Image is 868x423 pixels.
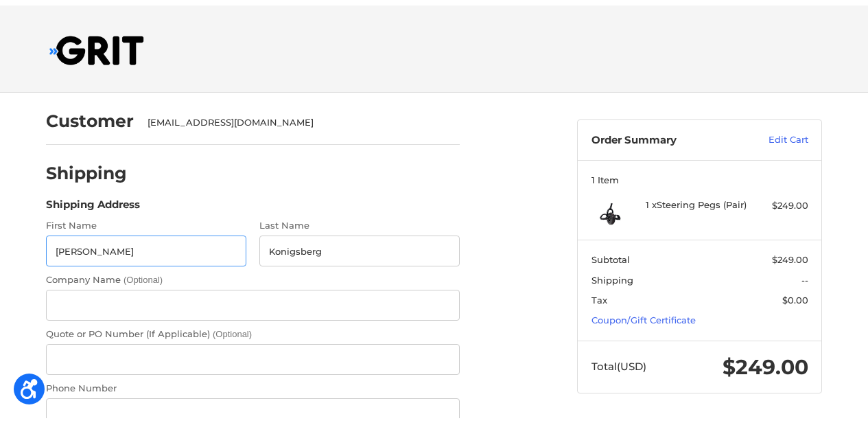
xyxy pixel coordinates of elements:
[754,194,808,207] div: $249.00
[591,169,808,180] h3: 1 Item
[723,349,808,374] span: $249.00
[801,269,808,280] span: --
[46,268,460,282] label: Company Name
[591,289,607,300] span: Tax
[124,269,163,279] small: (Optional)
[46,192,140,214] legend: Shipping Address
[46,322,460,336] label: Quote or PO Number (If Applicable)
[213,323,252,334] small: (Optional)
[591,309,696,320] a: Coupon/Gift Certificate
[646,194,751,205] h4: 1 x Steering Pegs (Pair)
[49,30,144,60] img: GRIT All-Terrain Wheelchair and Mobility Equipment
[46,105,134,126] h2: Customer
[259,214,460,227] label: Last Name
[46,157,127,179] h2: Shipping
[591,354,646,367] span: Total (USD)
[46,214,246,227] label: First Name
[772,249,808,260] span: $249.00
[46,376,460,390] label: Phone Number
[782,289,808,300] span: $0.00
[148,111,447,124] div: [EMAIL_ADDRESS][DOMAIN_NAME]
[591,269,633,280] span: Shipping
[591,128,739,141] h3: Order Summary
[739,128,808,141] a: Edit Cart
[591,249,630,260] span: Subtotal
